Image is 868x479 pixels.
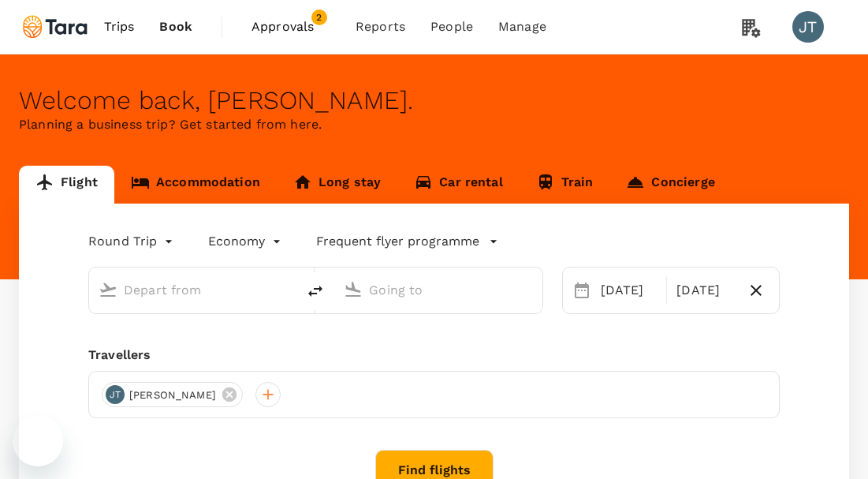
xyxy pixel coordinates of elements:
[88,346,780,365] div: Travellers
[285,288,289,291] button: Open
[311,9,327,25] span: 2
[520,166,610,204] a: Train
[114,166,277,204] a: Accommodation
[19,86,849,115] div: Welcome back , [PERSON_NAME] .
[19,166,114,204] a: Flight
[159,17,192,36] span: Book
[609,166,731,204] a: Concierge
[430,17,473,36] span: People
[106,385,125,404] div: JT
[102,382,243,407] div: JT[PERSON_NAME]
[356,17,405,36] span: Reports
[251,17,330,36] span: Approvals
[277,166,397,204] a: Long stay
[792,11,824,43] div: JT
[19,115,849,134] p: Planning a business trip? Get started from here.
[594,275,664,306] div: [DATE]
[397,166,520,204] a: Car rental
[296,272,334,310] button: delete
[670,275,739,306] div: [DATE]
[13,416,63,466] iframe: Button to launch messaging window
[316,232,479,251] p: Frequent flyer programme
[88,229,177,254] div: Round Trip
[369,278,509,302] input: Going to
[104,17,135,36] span: Trips
[208,229,285,254] div: Economy
[120,387,225,403] span: [PERSON_NAME]
[316,232,498,251] button: Frequent flyer programme
[19,9,91,44] img: Tara Climate Ltd
[124,278,263,302] input: Depart from
[531,288,535,291] button: Open
[498,17,546,36] span: Manage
